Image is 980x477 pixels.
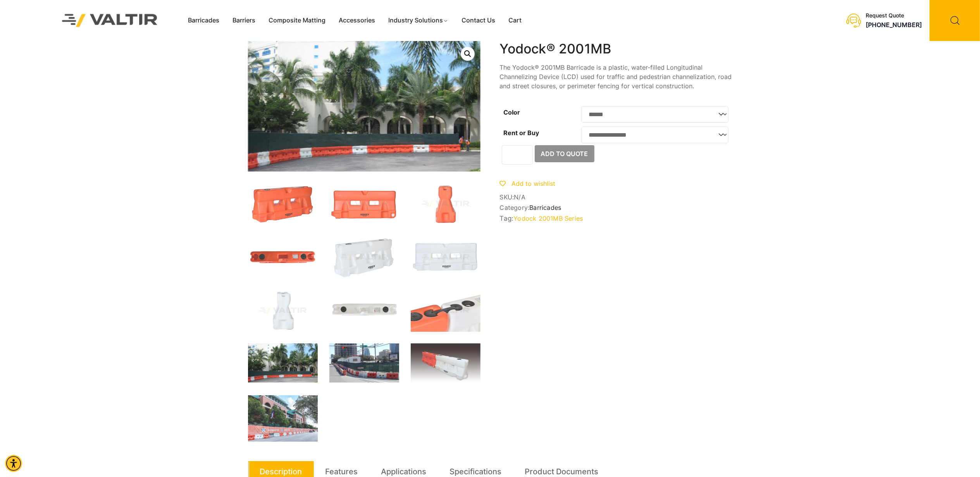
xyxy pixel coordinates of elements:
a: Accessories [332,15,382,26]
input: Product quantity [502,145,533,165]
p: The Yodock® 2001MB Barricade is a plastic, water-filled Longitudinal Channelizing Device (LCD) us... [500,63,732,91]
button: Add to Quote [535,145,594,162]
img: Valtir Rentals [52,4,168,37]
a: Industry Solutions [382,15,455,26]
img: A white plastic barrier with a textured surface, designed for traffic control or safety purposes. [329,237,399,278]
img: A construction area with orange and white barriers, surrounded by palm trees and a building in th... [248,343,318,383]
img: Close-up of two connected plastic containers, one orange and one white, featuring black caps and ... [411,290,481,332]
img: A view of Minute Maid Park with a barrier displaying "Houston Astros" and a Texas flag, surrounde... [248,395,318,442]
div: Request Quote [866,12,922,19]
span: SKU: [500,194,732,201]
img: An orange traffic barrier with two rectangular openings and a logo, designed for road safety and ... [329,183,399,225]
img: Construction site with traffic barriers, green fencing, and a street sign for Nueces St. in an ur... [329,343,399,383]
a: Barricades [529,204,561,211]
img: An orange plastic dock float with two circular openings and a rectangular label on top. [248,237,318,278]
a: Open this option [461,47,475,61]
a: Add to wishlist [500,180,556,187]
img: A white plastic tank with two black caps and a label on the side, viewed from above. [329,290,399,332]
span: Category: [500,204,732,211]
img: A white plastic container with a unique shape, likely used for storage or dispensing liquids. [248,290,318,332]
a: Cart [502,15,528,26]
img: A white plastic barrier with two rectangular openings, featuring the brand name "Yodock" and a logo. [411,237,481,278]
span: Add to wishlist [512,180,556,187]
a: Contact Us [455,15,502,26]
a: Yodock 2001MB Series [513,214,583,222]
img: A segmented traffic barrier in orange and white, designed for road safety and construction zones. [411,343,481,384]
span: N/A [514,193,525,201]
a: Composite Matting [262,15,332,26]
img: 2001MB_Org_3Q.jpg [248,183,318,225]
span: Tag: [500,214,732,222]
div: Accessibility Menu [5,455,22,472]
label: Color [504,108,520,116]
a: call (888) 496-3625 [866,21,922,29]
a: Barriers [226,15,262,26]
a: Barricades [181,15,226,26]
img: An orange traffic cone with a wide base and a tapered top, designed for road safety and traffic m... [411,183,481,225]
h1: Yodock® 2001MB [500,41,732,57]
label: Rent or Buy [504,129,539,137]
